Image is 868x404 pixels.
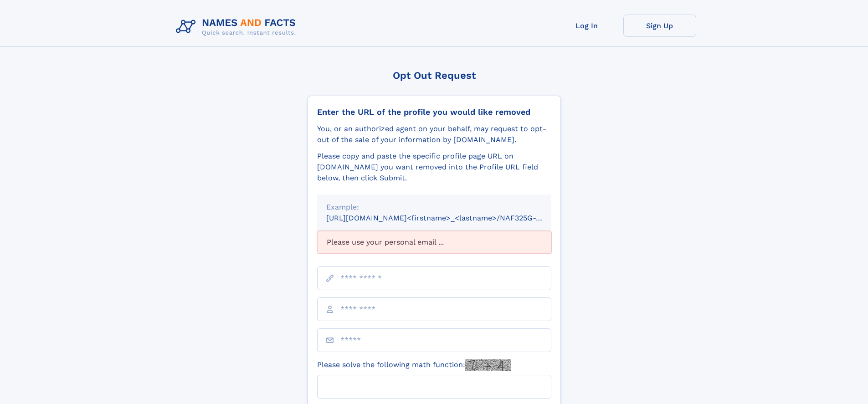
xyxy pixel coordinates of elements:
div: Please use your personal email ... [317,231,551,254]
a: Log In [550,15,623,37]
div: You, or an authorized agent on your behalf, may request to opt-out of the sale of your informatio... [317,123,551,145]
small: [URL][DOMAIN_NAME]<firstname>_<lastname>/NAF325G-xxxxxxxx [326,214,569,222]
div: Example: [326,202,542,213]
a: Sign Up [623,15,696,37]
div: Opt Out Request [308,70,561,81]
div: Enter the URL of the profile you would like removed [317,107,551,117]
label: Please solve the following math function: [317,359,511,371]
img: Logo Names and Facts [172,15,303,39]
div: Please copy and paste the specific profile page URL on [DOMAIN_NAME] you want removed into the Pr... [317,151,551,184]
